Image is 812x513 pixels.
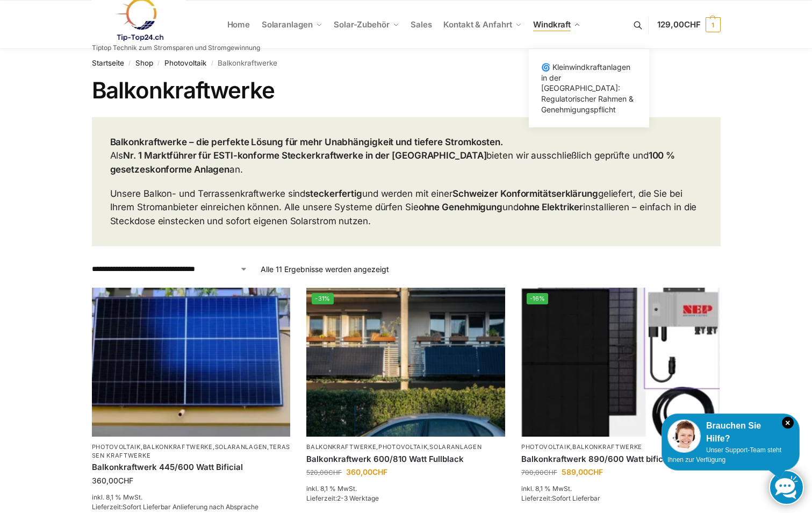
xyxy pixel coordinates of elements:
p: inkl. 8,1 % MwSt. [92,493,291,502]
span: Lieferzeit: [306,494,379,502]
p: , , , [92,443,291,460]
strong: ohne Genehmigung [419,202,502,212]
strong: Nr. 1 Marktführer für ESTI-konforme Steckerkraftwerke in der [GEOGRAPHIC_DATA] [123,150,486,161]
span: Solaranlagen [262,19,313,30]
a: Balkonkraftwerk 600/810 Watt Fullblack [306,454,505,465]
span: 2-3 Werktage [337,494,379,502]
a: 129,00CHF 1 [657,9,720,41]
p: inkl. 8,1 % MwSt. [306,484,505,494]
a: -16%Bificiales Hochleistungsmodul [521,288,720,437]
a: 🌀 Kleinwindkraftanlagen in der [GEOGRAPHIC_DATA]: Regulatorischer Rahmen & Genehmigungspflicht [535,60,643,117]
span: Lieferzeit: [521,494,600,502]
span: CHF [372,467,387,476]
div: Brauchen Sie Hilfe? [667,419,794,445]
a: Balkonkraftwerke [572,443,642,451]
a: Terassen Kraftwerke [92,443,291,459]
span: CHF [684,19,701,30]
img: Solaranlage für den kleinen Balkon [92,288,291,437]
span: Sofort Lieferbar [552,494,600,502]
p: Unsere Balkon- und Terrassenkraftwerke sind und werden mit einer geliefert, die Sie bei Ihrem Str... [110,187,702,229]
a: -31%2 Balkonkraftwerke [306,288,505,437]
a: Balkonkraftwerke [143,443,213,451]
bdi: 360,00 [346,467,387,476]
a: Solaranlagen [429,443,482,451]
span: Windkraft [533,19,571,30]
img: 2 Balkonkraftwerke [306,288,505,437]
a: Photovoltaik [164,59,206,67]
span: Unser Support-Team steht Ihnen zur Verfügung [667,446,781,464]
strong: 100 % gesetzeskonforme Anlagen [110,150,676,175]
strong: Schweizer Konformitätserklärung [452,188,598,199]
span: 🌀 Kleinwindkraftanlagen in der [GEOGRAPHIC_DATA]: Regulatorischer Rahmen & Genehmigungspflicht [541,62,634,113]
span: 129,00 [657,19,700,30]
a: Photovoltaik [378,443,427,451]
a: Kontakt & Anfahrt [439,1,526,49]
p: inkl. 8,1 % MwSt. [521,484,720,494]
span: Kontakt & Anfahrt [443,19,512,30]
a: Photovoltaik [521,443,570,451]
bdi: 700,00 [521,468,557,476]
bdi: 520,00 [306,468,342,476]
p: , , [306,443,505,451]
i: Schließen [782,417,794,429]
a: Sales [406,1,436,49]
span: Sofort Lieferbar Anlieferung nach Absprache [123,503,258,511]
span: 1 [706,17,721,32]
p: Alle 11 Ergebnisse werden angezeigt [261,263,389,275]
nav: Breadcrumb [92,49,721,77]
span: CHF [328,468,342,476]
h1: Balkonkraftwerke [92,77,721,104]
p: , [521,443,720,451]
span: Sales [411,19,432,30]
span: / [124,59,135,68]
span: Solar-Zubehör [334,19,390,30]
strong: Balkonkraftwerke – die perfekte Lösung für mehr Unabhängigkeit und tiefere Stromkosten. [110,137,503,147]
bdi: 360,00 [92,476,133,485]
a: Startseite [92,59,124,67]
img: Customer service [667,419,701,453]
a: Balkonkraftwerk 445/600 Watt Bificial [92,462,291,473]
a: Balkonkraftwerke [306,443,376,451]
span: CHF [588,467,603,476]
a: Shop [135,59,153,67]
select: Shop-Reihenfolge [92,263,248,275]
span: CHF [544,468,557,476]
p: Als bieten wir ausschließlich geprüfte und an. [110,136,702,177]
strong: steckerfertig [305,188,362,199]
p: Tiptop Technik zum Stromsparen und Stromgewinnung [92,45,260,51]
a: Solar-Zubehör [329,1,404,49]
strong: ohne Elektriker [519,202,584,212]
span: / [153,59,164,68]
img: Bificiales Hochleistungsmodul [521,288,720,437]
span: Lieferzeit: [92,503,258,511]
span: CHF [118,476,133,485]
a: Solaranlagen [257,1,326,49]
span: / [206,59,218,68]
a: Balkonkraftwerk 890/600 Watt bificial Glas/Glas [521,454,720,465]
bdi: 589,00 [562,467,603,476]
a: Solaranlagen [215,443,267,451]
a: Photovoltaik [92,443,141,451]
a: Windkraft [529,1,585,49]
